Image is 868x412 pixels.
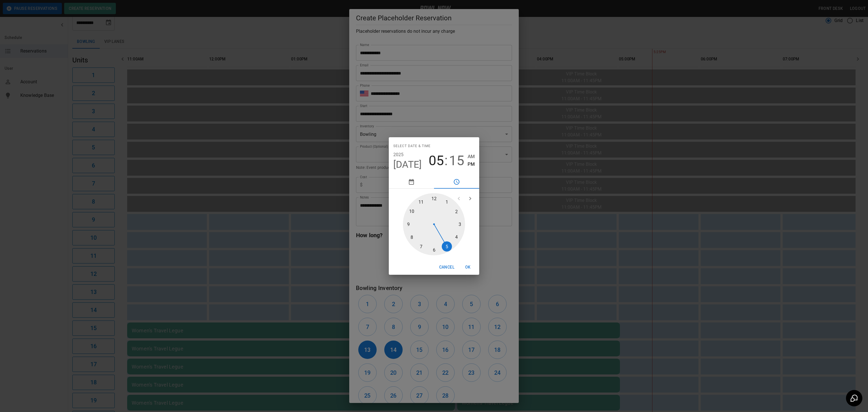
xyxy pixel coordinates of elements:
[393,142,431,151] span: Select date & time
[449,153,464,169] button: 15
[459,262,477,273] button: OK
[465,193,476,204] button: open next view
[393,151,404,159] button: 2025
[468,160,475,168] button: PM
[437,262,457,273] button: Cancel
[444,153,448,169] span: :
[393,159,422,171] button: [DATE]
[468,153,475,160] button: AM
[429,153,444,169] button: 05
[389,175,434,189] button: pick date
[434,175,479,189] button: pick time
